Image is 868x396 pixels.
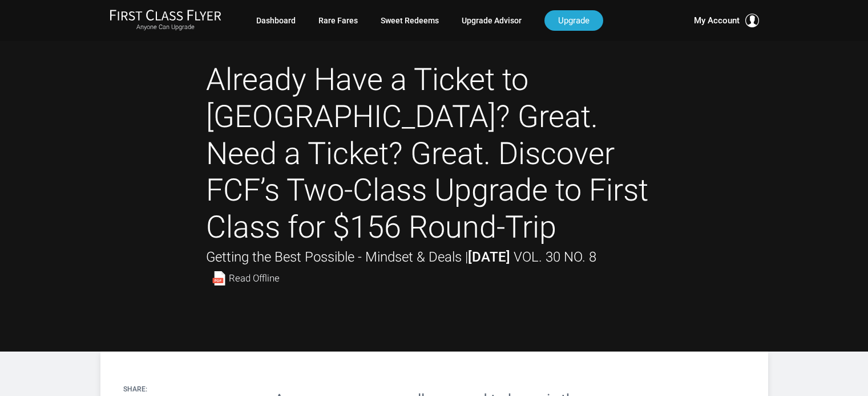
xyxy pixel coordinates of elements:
img: pdf-file.svg [212,271,226,285]
h1: Already Have a Ticket to [GEOGRAPHIC_DATA]? Great. Need a Ticket? Great. Discover FCF’s Two-Class... [206,62,663,246]
div: Getting the Best Possible - Mindset & Deals | [206,246,663,290]
img: First Class Flyer [110,9,221,21]
span: My Account [694,14,740,27]
small: Anyone Can Upgrade [110,23,221,31]
a: Upgrade [544,10,603,31]
span: Read Offline [229,273,280,283]
h4: Share: [123,386,147,393]
a: Rare Fares [318,10,358,31]
a: Dashboard [256,10,296,31]
a: First Class FlyerAnyone Can Upgrade [110,9,221,32]
strong: [DATE] [468,249,510,265]
a: Sweet Redeems [381,10,439,31]
a: Upgrade Advisor [462,10,522,31]
span: Vol. 30 No. 8 [514,249,596,265]
a: Read Offline [212,271,280,285]
button: My Account [694,14,759,27]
